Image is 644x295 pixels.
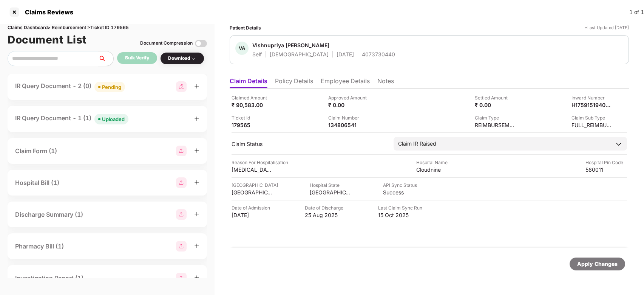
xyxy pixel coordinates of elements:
div: IR Query Document - 2 (0) [15,81,125,92]
div: ₹ 0.00 [328,101,370,109]
div: Success [383,189,417,196]
div: 15 Oct 2025 [378,211,422,219]
div: 560011 [585,166,627,173]
div: Claim Number [328,114,370,121]
img: downArrowIcon [615,140,622,148]
div: H1759151940818808181 [571,101,613,109]
div: REIMBURSEMENT [475,121,516,129]
span: plus [194,180,199,185]
div: Apply Changes [577,260,618,268]
img: svg+xml;base64,PHN2ZyBpZD0iVG9nZ2xlLTMyeDMyIiB4bWxucz0iaHR0cDovL3d3dy53My5vcmcvMjAwMC9zdmciIHdpZH... [195,37,207,50]
div: [GEOGRAPHIC_DATA] [310,189,351,196]
button: search [98,51,114,66]
div: Discharge Summary (1) [15,210,83,219]
div: Self [252,51,262,58]
div: Claims Dashboard > Reimbursement > Ticket ID 179565 [8,24,207,31]
span: search [98,56,113,62]
div: [GEOGRAPHIC_DATA] [232,182,278,189]
span: plus [194,116,199,121]
div: Date of Discharge [305,204,346,211]
div: Last Claim Sync Run [378,204,422,211]
img: svg+xml;base64,PHN2ZyBpZD0iR3JvdXBfMjg4MTMiIGRhdGEtbmFtZT0iR3JvdXAgMjg4MTMiIHhtbG5zPSJodHRwOi8vd3... [176,273,187,283]
div: IR Query Document - 1 (1) [15,113,128,124]
div: 179565 [232,121,273,129]
div: Claim Form (1) [15,146,57,156]
div: Claim Status [232,140,386,147]
div: Settled Amount [475,94,516,101]
div: 1 of 1 [629,8,644,16]
img: svg+xml;base64,PHN2ZyBpZD0iRHJvcGRvd24tMzJ4MzIiIHhtbG5zPSJodHRwOi8vd3d3LnczLm9yZy8yMDAwL3N2ZyIgd2... [190,56,196,62]
img: svg+xml;base64,PHN2ZyBpZD0iR3JvdXBfMjg4MTMiIGRhdGEtbmFtZT0iR3JvdXAgMjg4MTMiIHhtbG5zPSJodHRwOi8vd3... [176,241,187,252]
div: [DATE] [232,211,273,219]
div: ₹ 0.00 [475,101,516,109]
div: Hospital Pin Code [585,159,627,166]
div: Reason For Hospitalisation [232,159,288,166]
div: Hospital Bill (1) [15,178,59,188]
div: Vishnupriya [PERSON_NAME] [252,42,329,49]
div: 25 Aug 2025 [305,211,346,219]
img: svg+xml;base64,PHN2ZyBpZD0iR3JvdXBfMjg4MTMiIGRhdGEtbmFtZT0iR3JvdXAgMjg4MTMiIHhtbG5zPSJodHRwOi8vd3... [176,209,187,220]
div: ₹ 90,583.00 [232,101,273,109]
div: Hospital State [310,182,351,189]
span: plus [194,243,199,248]
div: Ticket Id [232,114,273,121]
span: plus [194,148,199,153]
div: [DATE] [337,51,354,58]
li: Notes [377,77,394,88]
div: Claim Type [475,114,516,121]
div: Claims Reviews [20,8,73,16]
img: svg+xml;base64,PHN2ZyB3aWR0aD0iMjgiIGhlaWdodD0iMjgiIHZpZXdCb3g9IjAgMCAyOCAyOCIgZmlsbD0ibm9uZSIgeG... [176,81,187,92]
div: Document Compression [140,40,193,47]
div: API Sync Status [383,182,417,189]
div: Pharmacy Bill (1) [15,242,64,251]
div: VA [235,42,249,55]
img: svg+xml;base64,PHN2ZyBpZD0iR3JvdXBfMjg4MTMiIGRhdGEtbmFtZT0iR3JvdXAgMjg4MTMiIHhtbG5zPSJodHRwOi8vd3... [176,177,187,188]
div: 134806541 [328,121,370,129]
span: plus [194,211,199,217]
div: Hospital Name [416,159,458,166]
div: [MEDICAL_DATA] [232,166,273,173]
h1: Document List [8,31,87,48]
li: Employee Details [321,77,370,88]
div: Cloudnine [416,166,458,173]
li: Claim Details [230,77,267,88]
div: Patient Details [230,24,261,31]
div: Inward Number [571,94,613,101]
div: 4073730440 [362,51,395,58]
div: Date of Admission [232,204,273,211]
div: [DEMOGRAPHIC_DATA] [270,51,329,58]
div: Pending [102,83,121,91]
div: Claimed Amount [232,94,273,101]
span: plus [194,84,199,89]
div: [GEOGRAPHIC_DATA] [232,189,273,196]
div: Approved Amount [328,94,370,101]
div: FULL_REIMBURSEMENT [571,121,613,129]
span: plus [194,275,199,280]
div: Claim IR Raised [398,140,436,148]
div: Investigation Report (1) [15,273,83,283]
div: *Last Updated [DATE] [585,24,629,31]
div: Bulk Verify [125,54,149,62]
div: Uploaded [102,115,125,123]
img: svg+xml;base64,PHN2ZyBpZD0iR3JvdXBfMjg4MTMiIGRhdGEtbmFtZT0iR3JvdXAgMjg4MTMiIHhtbG5zPSJodHRwOi8vd3... [176,146,187,156]
li: Policy Details [275,77,313,88]
div: Claim Sub Type [571,114,613,121]
div: Download [168,55,196,62]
